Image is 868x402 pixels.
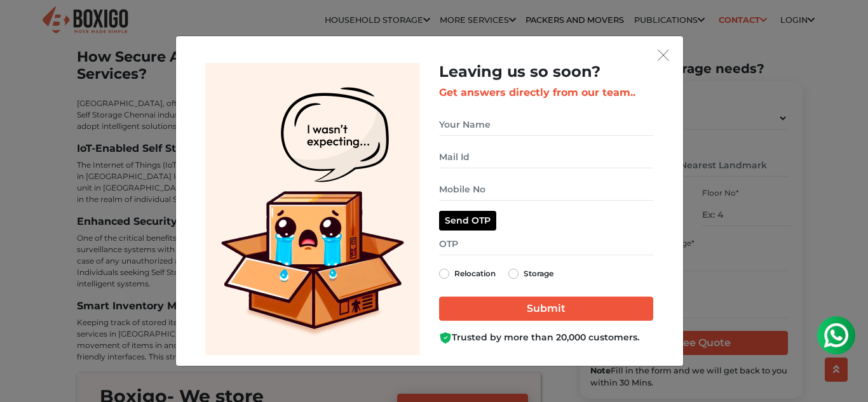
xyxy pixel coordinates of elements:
input: Mobile No [439,178,653,201]
label: Relocation [454,266,496,281]
div: Trusted by more than 20,000 customers. [439,331,653,344]
img: whatsapp-icon.svg [13,13,38,38]
input: OTP [439,233,653,255]
input: Submit [439,297,653,321]
button: Send OTP [439,211,496,231]
h3: Get answers directly from our team.. [439,86,653,98]
img: Boxigo Customer Shield [439,332,452,344]
input: Mail Id [439,146,653,168]
input: Your Name [439,114,653,136]
label: Storage [524,266,553,281]
h2: Leaving us so soon? [439,63,653,81]
img: exit [658,50,669,61]
img: Lead Welcome Image [205,63,420,356]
